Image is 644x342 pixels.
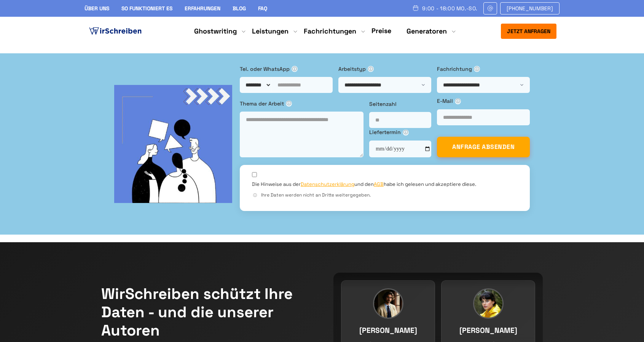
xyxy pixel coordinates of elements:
span: ⓘ [474,66,480,72]
h2: WirSchreiben schützt Ihre Daten - und die unserer Autoren [101,285,311,340]
button: Jetzt anfragen [501,24,556,39]
a: Erfahrungen [185,5,220,12]
a: Ghostwriting [194,27,237,36]
label: Liefertermin [369,128,431,136]
a: FAQ [258,5,267,12]
a: Generatoren [406,27,447,36]
a: Über uns [84,5,109,12]
button: ANFRAGE ABSENDEN [437,137,530,157]
span: ⓘ [455,98,461,104]
span: ⓘ [403,129,409,136]
span: ⓘ [286,101,292,107]
a: [PHONE_NUMBER] [500,2,560,14]
a: Blog [233,5,246,12]
span: ⓘ [252,192,258,198]
img: logo ghostwriter-österreich [88,26,143,37]
a: Leistungen [252,27,289,36]
label: Die Hinweise aus der und den habe ich gelesen und akzeptiere diese. [252,181,476,188]
label: Seitenzahl [369,100,431,108]
a: Datenschutzerklärung [301,181,354,187]
label: E-Mail [437,97,530,105]
label: Thema der Arbeit [240,99,363,108]
div: Ihre Daten werden nicht an Dritte weitergegeben. [252,192,518,199]
span: 9:00 - 18:00 Mo.-So. [422,5,477,11]
span: [PHONE_NUMBER] [507,5,553,11]
label: Fachrichtung [437,65,530,73]
img: Schedule [412,5,419,11]
img: Email [487,5,494,11]
label: Tel. oder WhatsApp [240,65,333,73]
span: ⓘ [292,66,298,72]
label: Arbeitstyp [338,65,431,73]
img: bg [114,85,232,203]
a: Preise [371,26,391,35]
a: AGB [374,181,384,187]
h3: [PERSON_NAME] [349,323,427,335]
h3: [PERSON_NAME] [449,323,527,335]
a: Fachrichtungen [304,27,356,36]
span: ⓘ [368,66,374,72]
a: So funktioniert es [121,5,172,12]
